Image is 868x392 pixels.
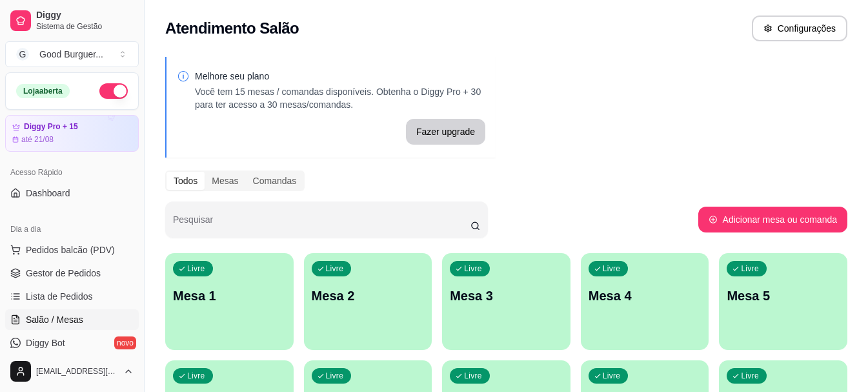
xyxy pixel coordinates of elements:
div: Loja aberta [16,84,70,98]
p: Você tem 15 mesas / comandas disponíveis. Obtenha o Diggy Pro + 30 para ter acesso a 30 mesas/com... [195,85,485,111]
p: Melhore seu plano [195,70,485,83]
p: Mesa 4 [589,287,701,305]
button: LivreMesa 5 [719,253,847,350]
p: Livre [187,263,205,274]
p: Mesa 5 [727,287,840,305]
div: Dia a dia [5,219,139,240]
p: Livre [326,371,344,381]
h2: Atendimento Salão [165,18,299,39]
a: Diggy Pro + 15até 21/08 [5,115,139,152]
article: Diggy Pro + 15 [24,122,78,132]
span: Salão / Mesas [26,313,83,326]
div: Mesas [205,172,245,190]
button: Select a team [5,41,139,67]
p: Livre [187,371,205,381]
button: Fazer upgrade [406,119,485,145]
article: até 21/08 [21,134,54,145]
p: Livre [464,263,482,274]
button: LivreMesa 4 [581,253,709,350]
p: Livre [603,371,621,381]
p: Livre [741,263,759,274]
a: Salão / Mesas [5,309,139,330]
button: LivreMesa 1 [165,253,294,350]
span: Dashboard [26,187,70,200]
button: LivreMesa 3 [442,253,570,350]
div: Comandas [246,172,304,190]
a: Diggy Botnovo [5,333,139,353]
a: Lista de Pedidos [5,286,139,307]
span: Diggy Bot [26,336,65,349]
button: [EMAIL_ADDRESS][DOMAIN_NAME] [5,356,139,387]
a: Gestor de Pedidos [5,263,139,284]
a: Dashboard [5,183,139,203]
span: [EMAIL_ADDRESS][DOMAIN_NAME] [36,366,118,377]
p: Livre [326,263,344,274]
p: Livre [741,371,759,381]
div: Good Burguer ... [39,48,103,61]
span: Lista de Pedidos [26,290,93,303]
button: Pedidos balcão (PDV) [5,240,139,260]
p: Mesa 3 [450,287,563,305]
span: Pedidos balcão (PDV) [26,243,115,256]
span: Sistema de Gestão [36,21,134,32]
span: Diggy [36,10,134,21]
p: Mesa 2 [312,287,425,305]
span: G [16,48,29,61]
span: Gestor de Pedidos [26,267,101,280]
div: Todos [167,172,205,190]
p: Livre [464,371,482,381]
div: Acesso Rápido [5,162,139,183]
button: Configurações [752,15,847,41]
button: Adicionar mesa ou comanda [698,207,847,232]
button: Alterar Status [99,83,128,99]
p: Livre [603,263,621,274]
a: DiggySistema de Gestão [5,5,139,36]
p: Mesa 1 [173,287,286,305]
input: Pesquisar [173,218,470,231]
button: LivreMesa 2 [304,253,432,350]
